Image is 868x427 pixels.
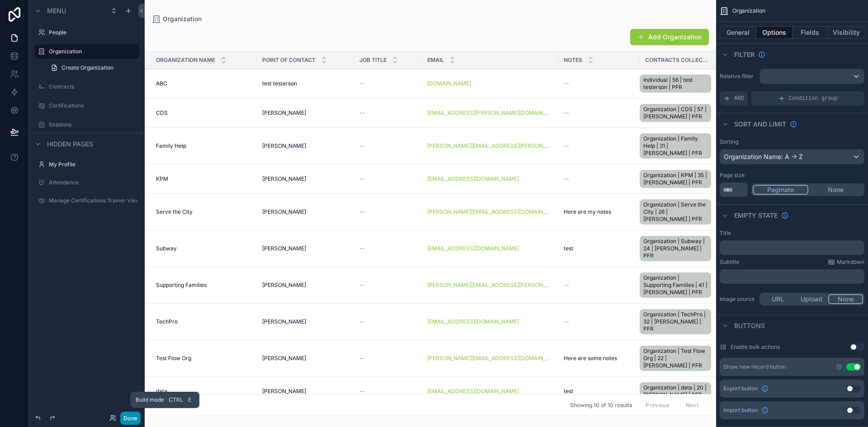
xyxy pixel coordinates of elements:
span: Filter [734,50,755,59]
button: Fields [793,26,829,39]
span: Organization Name [156,56,215,64]
span: Sort And Limit [734,120,786,129]
label: Organization [49,48,134,55]
span: Create Organization [61,64,113,71]
button: Organization Name: A -> Z [720,149,864,164]
div: scrollable content [720,269,864,284]
span: Import button [723,407,758,414]
div: scrollable content [720,240,864,255]
label: Relative filter [720,73,756,80]
button: Visibility [828,26,864,39]
label: Title [720,230,731,237]
button: None [808,185,863,195]
label: Subtitle [720,258,739,266]
label: Sorting [720,138,738,145]
span: Empty state [734,211,778,220]
label: Manage Certifications Trainer View [49,197,137,204]
span: Job Title [359,56,387,64]
label: Enable bulk actions [731,343,780,351]
button: None [828,294,863,304]
div: Show new record button [723,363,786,371]
span: Export button [723,385,758,392]
span: Markdown [837,258,864,266]
span: Point of Contact [262,56,316,64]
span: Organization [732,7,765,14]
a: Markdown [828,258,864,266]
label: Contracts [49,83,134,90]
span: Showing 10 of 10 results [570,402,632,409]
button: Upload [795,294,829,304]
label: Certifications [49,102,134,109]
label: Image source [720,296,756,303]
span: E [186,396,193,404]
button: Options [756,26,793,39]
span: Buttons [734,321,765,330]
button: URL [761,294,795,304]
span: Menu [47,6,66,15]
span: Ctrl [168,395,184,404]
span: Condition group [789,95,838,102]
span: AND [734,95,744,102]
span: Contracts collection [645,56,709,64]
label: Attendance [49,179,134,186]
a: Create Organization [45,61,139,75]
span: Email [427,56,444,64]
label: My Profile [49,161,134,168]
div: Organization Name: A -> Z [720,150,864,164]
label: Sessions [49,121,134,128]
button: Done [120,412,141,425]
span: Notes [564,56,582,64]
button: General [720,26,756,39]
label: Page size [720,172,745,179]
span: Build mode [136,396,164,404]
button: Paginate [753,185,808,195]
span: Hidden pages [47,140,93,149]
label: People [49,29,134,36]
